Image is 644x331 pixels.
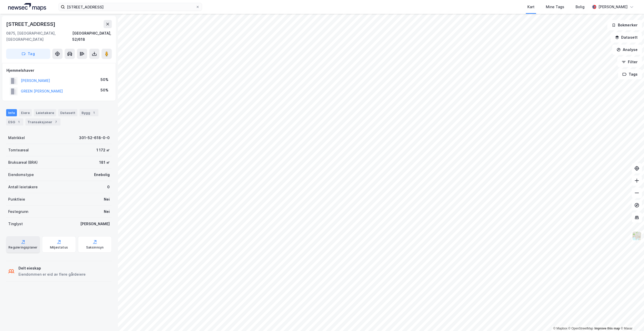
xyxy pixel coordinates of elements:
[86,245,104,250] div: Saksinnsyn
[8,147,29,153] div: Tomteareal
[100,77,108,83] div: 50%
[632,231,642,241] img: Z
[618,69,642,79] button: Tags
[6,109,17,116] div: Info
[34,109,56,116] div: Leietakere
[617,57,642,67] button: Filter
[8,3,46,11] img: logo.a4113a55bc3d86da70a041830d287a7e.svg
[99,159,110,165] div: 181 ㎡
[18,265,86,271] div: Delt eieskap
[104,196,110,202] div: Nei
[25,118,61,126] div: Transaksjoner
[576,4,585,10] div: Bolig
[96,147,110,153] div: 1 172 ㎡
[612,45,642,55] button: Analyse
[6,49,50,59] button: Tag
[104,209,110,215] div: Nei
[8,245,37,250] div: Reguleringsplaner
[6,118,23,126] div: ESG
[6,67,112,74] div: Hjemmelshaver
[8,196,25,202] div: Punktleie
[8,184,38,190] div: Antall leietakere
[8,209,28,215] div: Festegrunn
[50,245,68,250] div: Miljøstatus
[58,109,77,116] div: Datasett
[65,3,196,11] input: Søk på adresse, matrikkel, gårdeiere, leietakere eller personer
[6,30,72,43] div: 0875, [GEOGRAPHIC_DATA], [GEOGRAPHIC_DATA]
[618,306,644,331] iframe: Chat Widget
[8,221,23,227] div: Tinglyst
[598,4,628,10] div: [PERSON_NAME]
[618,306,644,331] div: Kontrollprogram for chat
[553,327,567,330] a: Mapbox
[6,20,56,28] div: [STREET_ADDRESS]
[18,271,86,277] div: Eiendommen er eid av flere gårdeiere
[80,221,110,227] div: [PERSON_NAME]
[79,135,110,141] div: 301-52-618-0-0
[19,109,32,116] div: Eiere
[611,32,642,43] button: Datasett
[8,172,34,178] div: Eiendomstype
[595,327,620,330] a: Improve this map
[91,110,96,115] div: 1
[8,159,38,165] div: Bruksareal (BRA)
[94,172,110,178] div: Enebolig
[607,20,642,30] button: Bokmerker
[107,184,110,190] div: 0
[100,87,108,93] div: 50%
[546,4,564,10] div: Mine Tags
[79,109,98,116] div: Bygg
[53,119,58,125] div: 7
[568,327,593,330] a: OpenStreetMap
[72,30,112,43] div: [GEOGRAPHIC_DATA], 52/618
[527,4,535,10] div: Kart
[8,135,25,141] div: Matrikkel
[16,119,21,125] div: 1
